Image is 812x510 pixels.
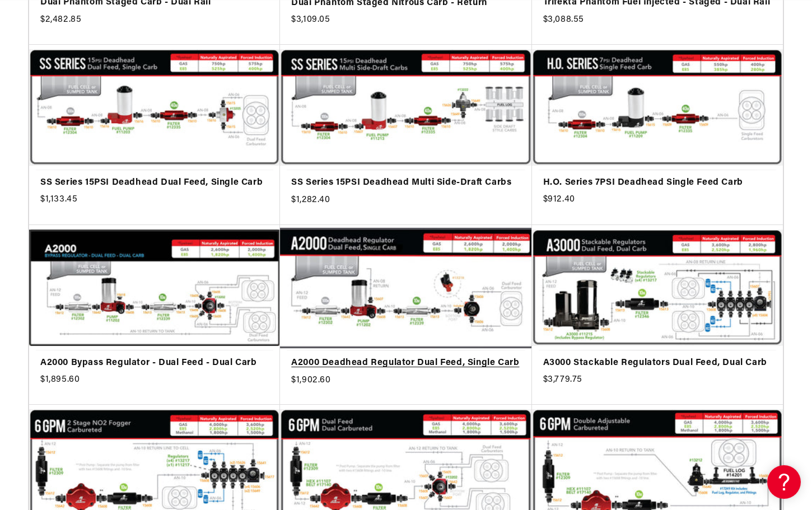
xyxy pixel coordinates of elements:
[543,176,772,190] a: H.O. Series 7PSI Deadhead Single Feed Carb
[543,356,772,371] a: A3000 Stackable Regulators Dual Feed, Dual Carb
[291,176,520,190] a: SS Series 15PSI Deadhead Multi Side-Draft Carbs
[291,356,520,371] a: A2000 Deadhead Regulator Dual Feed, Single Carb
[40,356,269,371] a: A2000 Bypass Regulator - Dual Feed - Dual Carb
[40,176,269,190] a: SS Series 15PSI Deadhead Dual Feed, Single Carb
